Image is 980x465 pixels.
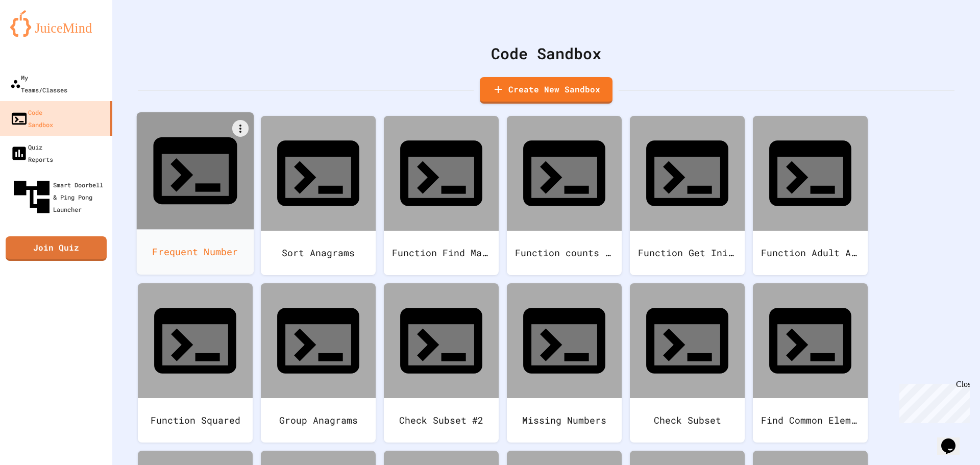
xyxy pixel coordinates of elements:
div: Find Common Elements [753,398,868,443]
a: Function counts vowels [507,116,622,275]
div: Code Sandbox [138,42,954,65]
div: Check Subset #2 [384,398,499,443]
a: Sort Anagrams [261,116,376,275]
div: Group Anagrams [261,398,376,443]
a: Create New Sandbox [480,77,612,104]
div: Code Sandbox [10,106,53,131]
a: Group Anagrams [261,283,376,443]
a: Frequent Number [137,112,254,275]
div: Chat with us now!Close [4,4,70,65]
div: Frequent Number [137,229,254,275]
img: logo-orange.svg [10,10,102,37]
div: Function Adult Age [753,231,868,275]
div: Quiz Reports [10,141,53,165]
div: Function Get Initials [630,231,745,275]
a: Function Find Max # [384,116,499,275]
a: Check Subset [630,283,745,443]
div: Missing Numbers [507,398,622,443]
div: Sort Anagrams [261,231,376,275]
a: Check Subset #2 [384,283,499,443]
iframe: chat widget [937,424,970,455]
iframe: chat widget [895,380,970,423]
a: Join Quiz [6,236,107,261]
a: Function Squared [138,283,253,443]
a: Missing Numbers [507,283,622,443]
div: My Teams/Classes [10,71,67,96]
div: Function Find Max # [384,231,499,275]
div: Smart Doorbell & Ping Pong Launcher [10,176,108,218]
div: Function counts vowels [507,231,622,275]
div: Function Squared [138,398,253,443]
a: Function Adult Age [753,116,868,275]
a: Find Common Elements [753,283,868,443]
div: Check Subset [630,398,745,443]
a: Function Get Initials [630,116,745,275]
